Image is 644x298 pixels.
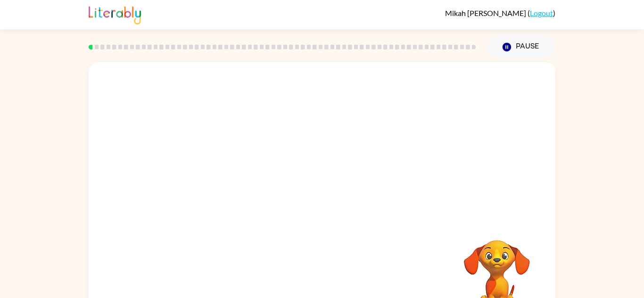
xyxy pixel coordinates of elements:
[89,4,141,24] img: Literably
[487,36,555,58] button: Pause
[530,8,553,17] a: Logout
[445,8,528,17] span: Mikah [PERSON_NAME]
[445,8,555,17] div: ( )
